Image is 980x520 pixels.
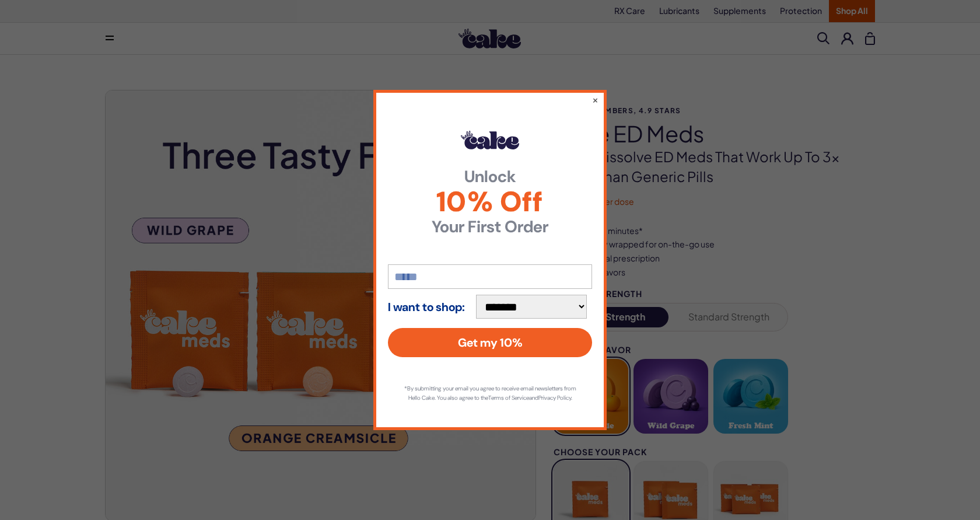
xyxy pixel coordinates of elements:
[461,131,519,149] img: Hello Cake
[488,394,529,402] a: Terms of Service
[388,188,592,216] span: 10% Off
[538,394,571,402] a: Privacy Policy
[388,328,592,357] button: Get my 10%
[388,219,592,235] strong: Your First Order
[388,301,465,313] strong: I want to shop:
[388,169,592,185] strong: Unlock
[400,384,580,403] p: *By submitting your email you agree to receive email newsletters from Hello Cake. You also agree ...
[592,94,598,106] button: ×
